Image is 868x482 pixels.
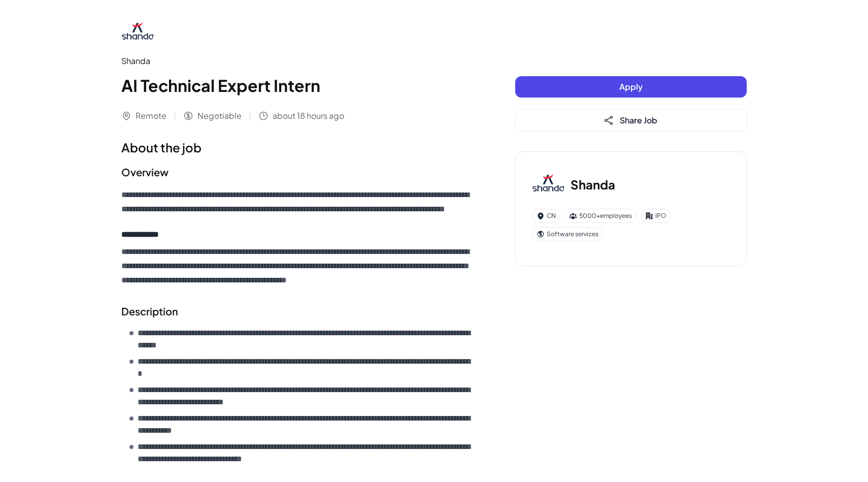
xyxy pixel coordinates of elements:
[121,138,475,156] h1: About the job
[564,209,637,223] div: 5000+ employees
[532,168,564,201] img: Sh
[571,175,615,194] h3: Shanda
[641,209,671,223] div: IPO
[197,110,242,122] span: Negotiable
[121,55,475,67] div: Shanda
[136,110,166,122] span: Remote
[620,115,657,125] span: Share Job
[273,110,344,122] span: about 18 hours ago
[515,110,747,131] button: Share Job
[532,209,560,223] div: CN
[515,76,747,98] button: Apply
[121,165,475,180] h2: Overview
[121,16,154,49] img: Sh
[532,227,603,241] div: Software services
[121,73,475,98] h1: AI Technical Expert Intern
[619,81,643,92] span: Apply
[121,304,475,319] h2: Description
